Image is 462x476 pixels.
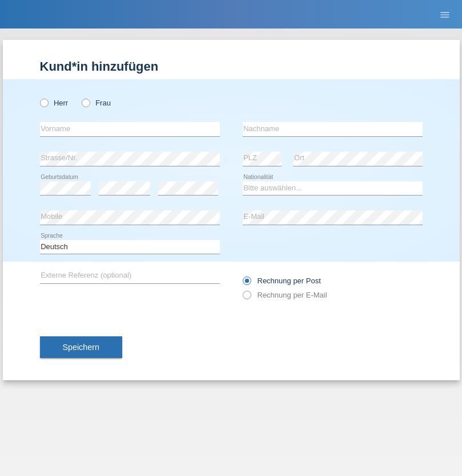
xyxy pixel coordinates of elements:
a: menu [433,11,456,18]
input: Rechnung per Post [243,276,250,291]
label: Rechnung per Post [243,276,321,285]
button: Speichern [40,336,122,358]
input: Frau [82,99,89,106]
input: Herr [40,99,47,106]
label: Frau [82,99,111,107]
input: Rechnung per E-Mail [243,291,250,305]
h1: Kund*in hinzufügen [40,59,423,74]
label: Herr [40,99,69,107]
i: menu [439,9,451,21]
label: Rechnung per E-Mail [243,291,327,299]
span: Speichern [63,343,99,352]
